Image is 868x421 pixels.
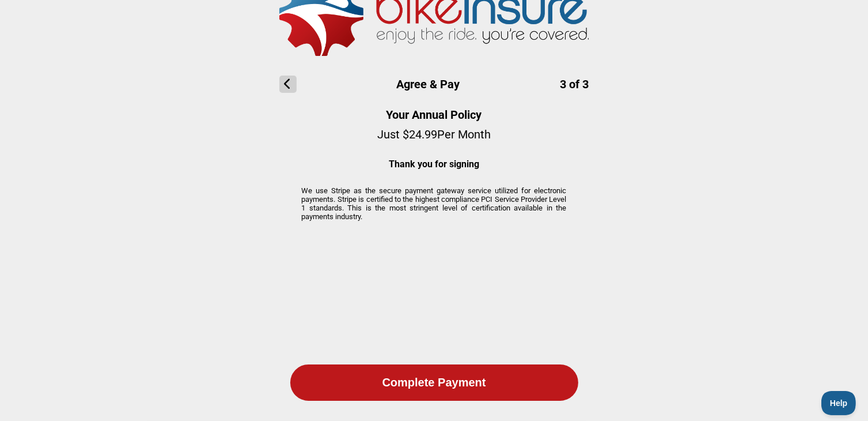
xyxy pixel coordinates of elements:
[821,391,856,415] iframe: Toggle Customer Support
[377,108,491,122] h2: Your Annual Policy
[279,76,589,93] h1: Agree & Pay
[560,77,589,91] span: 3 of 3
[297,226,572,349] iframe: Secure payment input frame
[290,364,578,401] button: Complete Payment
[377,127,491,141] p: Just $ 24.99 Per Month
[377,159,491,170] p: Thank you for signing
[302,186,567,221] p: We use Stripe as the secure payment gateway service utilized for electronic payments. Stripe is c...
